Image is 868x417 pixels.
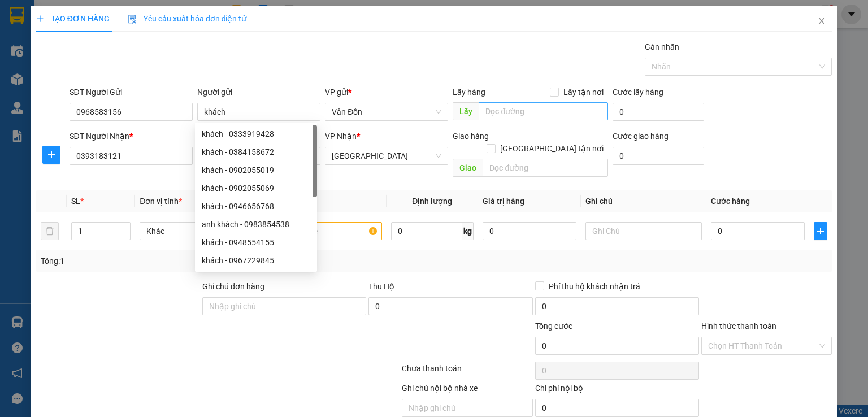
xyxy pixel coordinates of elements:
[325,86,448,98] div: VP gửi
[332,103,441,120] span: Vân Đồn
[645,42,679,51] label: Gán nhãn
[36,14,110,23] span: TẠO ĐƠN HÀNG
[36,15,44,23] span: plus
[202,297,366,315] input: Ghi chú đơn hàng
[195,215,317,233] div: anh khách - 0983854538
[195,179,317,197] div: khách - 0902055069
[128,15,137,24] img: icon
[814,227,827,236] span: plus
[140,197,182,206] span: Đơn vị tính
[814,222,827,240] button: plus
[496,142,608,155] span: [GEOGRAPHIC_DATA] tận nơi
[581,190,706,212] th: Ghi chú
[41,255,336,267] div: Tổng: 1
[195,233,317,251] div: khách - 0948554155
[43,150,60,159] span: plus
[412,197,452,206] span: Định lượng
[202,200,310,212] div: khách - 0946656768
[483,159,608,177] input: Dọc đường
[535,322,572,331] span: Tổng cước
[41,222,59,240] button: delete
[202,128,310,140] div: khách - 0333919428
[479,102,608,120] input: Dọc đường
[128,14,247,23] span: Yêu cầu xuất hóa đơn điện tử
[195,251,317,270] div: khách - 0967229845
[195,197,317,215] div: khách - 0946656768
[202,182,310,194] div: khách - 0902055069
[202,236,310,249] div: khách - 0948554155
[711,197,750,206] span: Cước hàng
[42,146,60,164] button: plus
[402,399,532,417] input: Nhập ghi chú
[332,147,441,164] span: Hà Nội
[325,132,357,141] span: VP Nhận
[202,218,310,231] div: anh khách - 0983854538
[544,280,645,293] span: Phí thu hộ khách nhận trả
[197,86,320,98] div: Người gửi
[202,164,310,176] div: khách - 0902055019
[535,382,699,399] div: Chi phí nội bộ
[613,103,704,121] input: Cước lấy hàng
[266,222,382,240] input: VD: Bàn, Ghế
[559,86,608,98] span: Lấy tận nơi
[195,143,317,161] div: khách - 0384158672
[195,161,317,179] div: khách - 0902055019
[462,222,474,240] span: kg
[202,146,310,158] div: khách - 0384158672
[402,382,532,399] div: Ghi chú nội bộ nhà xe
[70,130,193,142] div: SĐT Người Nhận
[613,147,704,165] input: Cước giao hàng
[483,197,524,206] span: Giá trị hàng
[401,362,533,382] div: Chưa thanh toán
[453,159,483,177] span: Giao
[453,88,485,97] span: Lấy hàng
[70,86,193,98] div: SĐT Người Gửi
[613,88,663,97] label: Cước lấy hàng
[368,282,394,291] span: Thu Hộ
[202,282,264,291] label: Ghi chú đơn hàng
[585,222,702,240] input: Ghi Chú
[701,322,776,331] label: Hình thức thanh toán
[613,132,669,141] label: Cước giao hàng
[817,16,826,25] span: close
[453,132,489,141] span: Giao hàng
[71,197,80,206] span: SL
[806,6,837,37] button: Close
[195,125,317,143] div: khách - 0333919428
[146,223,249,240] span: Khác
[202,254,310,267] div: khách - 0967229845
[453,102,479,120] span: Lấy
[483,222,576,240] input: 0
